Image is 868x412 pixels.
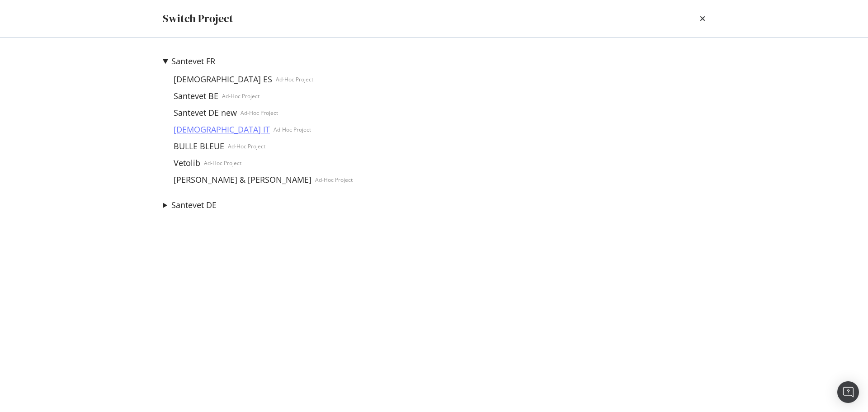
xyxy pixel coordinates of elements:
div: Ad-Hoc Project [222,92,259,100]
div: Switch Project [163,11,233,26]
a: [DEMOGRAPHIC_DATA] ES [170,75,276,84]
div: Open Intercom Messenger [837,381,859,403]
a: Santevet DE [171,200,217,210]
div: Ad-Hoc Project [241,109,278,117]
div: Ad-Hoc Project [274,126,311,133]
div: Ad-Hoc Project [228,142,265,150]
a: [PERSON_NAME] & [PERSON_NAME] [170,175,315,185]
div: times [700,11,705,26]
a: BULLE BLEUE [170,142,228,151]
div: Ad-Hoc Project [204,159,241,167]
a: Santevet FR [171,57,215,66]
div: Ad-Hoc Project [276,76,313,83]
div: Ad-Hoc Project [315,176,353,184]
summary: Santevet FR [163,56,353,67]
summary: Santevet DE [163,199,217,211]
a: Santevet DE new [170,108,241,118]
a: Santevet BE [170,91,222,101]
a: [DEMOGRAPHIC_DATA] IT [170,125,274,134]
a: Vetolib [170,158,204,168]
